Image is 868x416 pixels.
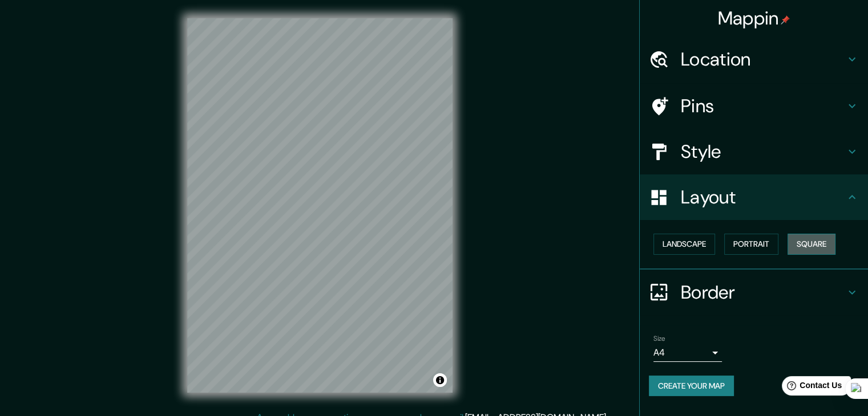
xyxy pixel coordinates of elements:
[653,234,715,255] button: Landscape
[681,95,845,117] h4: Pins
[681,281,845,304] h4: Border
[766,372,855,403] iframe: Help widget launcher
[724,234,778,255] button: Portrait
[681,140,845,163] h4: Style
[640,83,868,129] div: Pins
[681,186,845,209] h4: Layout
[788,234,835,255] button: Square
[781,15,790,25] img: pin-icon.png
[187,18,453,393] canvas: Map
[653,333,665,343] label: Size
[681,48,845,71] h4: Location
[718,7,790,30] h4: Mappin
[640,36,868,82] div: Location
[433,373,447,387] button: Toggle attribution
[640,270,868,315] div: Border
[640,174,868,220] div: Layout
[640,129,868,174] div: Style
[653,344,722,362] div: A4
[649,376,734,397] button: Create your map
